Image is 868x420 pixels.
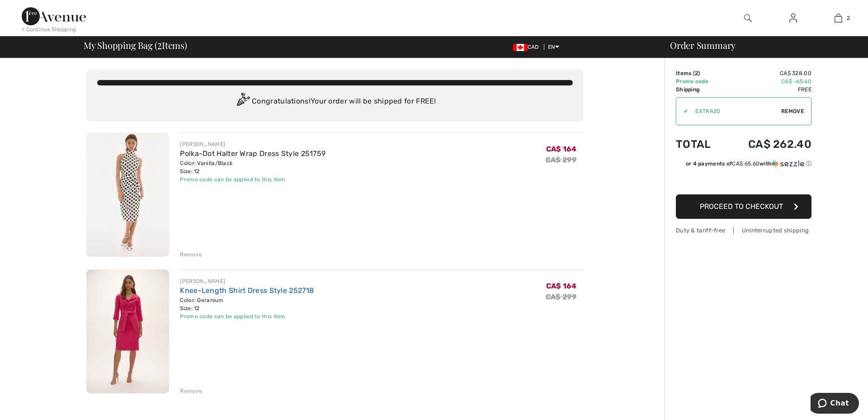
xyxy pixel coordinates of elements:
input: Promo code [688,98,781,125]
div: Remove [180,387,202,395]
div: Color: Vanilla/Black Size: 12 [180,159,325,175]
iframe: PayPal-paypal [676,171,811,191]
td: Promo code [676,77,724,85]
div: or 4 payments ofCA$ 65.60withSezzle Click to learn more about Sezzle [676,160,811,171]
img: Polka-Dot Halter Wrap Dress Style 251759 [86,132,169,257]
div: Remove [180,250,202,259]
div: or 4 payments of with [686,160,811,168]
td: CA$ 328.00 [724,69,811,77]
td: Total [676,129,724,160]
s: CA$ 299 [546,156,576,164]
div: [PERSON_NAME] [180,277,314,285]
span: CAD [513,44,542,50]
img: Sezzle [772,160,804,168]
span: CA$ 164 [546,145,576,153]
div: [PERSON_NAME] [180,140,325,148]
span: 2 [847,14,850,22]
div: Congratulations! Your order will be shipped for FREE! [97,93,573,111]
div: Order Summary [659,41,863,50]
td: Free [724,85,811,94]
span: CA$ 164 [546,282,576,290]
span: My Shopping Bag ( Items) [84,41,187,50]
td: CA$ -65.60 [724,77,811,85]
span: EN [548,44,559,50]
img: My Bag [835,13,842,24]
td: Items ( ) [676,69,724,77]
a: 2 [816,13,860,24]
img: Congratulation2.svg [234,93,252,111]
div: Promo code can be applied to this item [180,175,325,184]
span: Remove [781,107,804,115]
div: < Continue Shopping [22,25,76,33]
span: 2 [157,38,162,50]
iframe: Opens a widget where you can chat to one of our agents [811,393,859,415]
span: CA$ 65.60 [732,160,759,167]
a: Knee-Length Shirt Dress Style 252718 [180,286,314,295]
div: ✔ [676,107,688,115]
img: search the website [744,13,752,24]
a: Polka-Dot Halter Wrap Dress Style 251759 [180,149,325,158]
td: CA$ 262.40 [724,129,811,160]
s: CA$ 299 [546,293,576,301]
img: Knee-Length Shirt Dress Style 252718 [86,269,169,394]
img: My Info [789,13,797,24]
a: Sign In [782,13,804,24]
button: Proceed to Checkout [676,194,811,219]
div: Color: Geranium Size: 12 [180,296,314,312]
span: Proceed to Checkout [700,202,783,211]
div: Promo code can be applied to this item [180,312,314,321]
img: 1ère Avenue [22,7,86,25]
div: Duty & tariff-free | Uninterrupted shipping [676,226,811,235]
td: Shipping [676,85,724,94]
span: 2 [695,70,698,76]
img: Canadian Dollar [513,44,528,51]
